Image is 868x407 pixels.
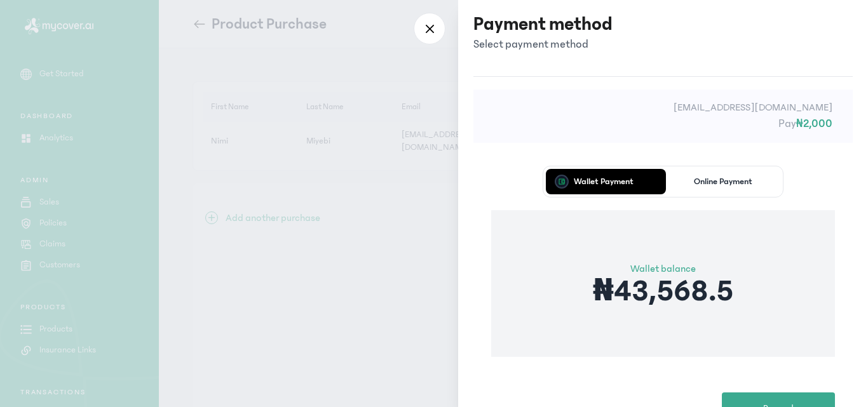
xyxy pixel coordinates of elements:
[494,115,832,133] p: Pay
[494,100,832,115] p: [EMAIL_ADDRESS][DOMAIN_NAME]
[593,276,733,307] p: ₦43,568.5
[546,169,661,194] button: Wallet Payment
[593,261,733,276] p: Wallet balance
[796,117,832,130] span: ₦2,000
[574,177,634,186] p: Wallet Payment
[473,36,613,53] p: Select payment method
[473,13,613,36] h3: Payment method
[666,169,781,194] button: Online Payment
[694,177,752,186] p: Online Payment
